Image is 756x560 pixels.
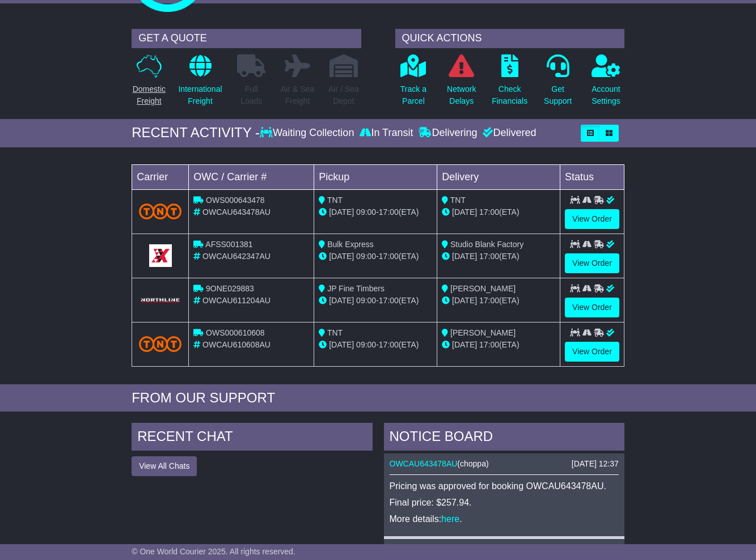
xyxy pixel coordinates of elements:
span: JP Fine Timbers [327,284,385,293]
td: Carrier [132,164,189,189]
span: 17:00 [379,296,399,305]
a: here [441,514,459,524]
span: 9ONE029883 [206,284,254,293]
div: In Transit [357,127,416,139]
span: 17:00 [379,207,399,217]
div: - (ETA) [319,295,432,307]
p: Final price: $257.94. [390,497,619,508]
span: [DATE] [329,340,354,349]
span: 17:00 [479,296,499,305]
span: [PERSON_NAME] [450,284,516,293]
a: CheckFinancials [491,54,528,113]
span: OWCAU611204AU [202,296,271,305]
div: (ETA) [442,295,555,307]
p: Pricing was approved for booking OWCAU643478AU. [390,481,619,491]
a: View Order [565,253,619,273]
span: AFSS001381 [205,240,252,249]
span: [DATE] [452,340,477,349]
a: View Order [565,209,619,229]
span: OWS000610608 [206,328,265,337]
span: [DATE] [452,207,477,217]
p: Check Financials [492,83,527,107]
img: TNT_Domestic.png [139,336,181,351]
span: TNT [327,196,343,205]
span: 09:00 [356,207,376,217]
div: NOTICE BOARD [384,423,624,453]
span: Bulk Express [327,240,374,249]
td: Pickup [314,164,437,189]
p: Network Delays [447,83,476,107]
span: [DATE] [329,252,354,261]
span: OWS000643478 [206,196,265,205]
span: [DATE] [329,207,354,217]
div: RECENT CHAT [132,423,372,453]
p: Air & Sea Freight [281,83,314,107]
span: © One World Courier 2025. All rights reserved. [132,547,295,556]
p: Track a Parcel [400,83,426,107]
div: Delivered [480,127,536,139]
p: Full Loads [237,83,265,107]
div: (ETA) [442,339,555,351]
div: FROM OUR SUPPORT [132,390,624,406]
p: Air / Sea Depot [328,83,359,107]
p: Get Support [544,83,572,107]
a: DomesticFreight [132,54,166,113]
a: View Order [565,298,619,317]
span: [DATE] [452,252,477,261]
a: GetSupport [543,54,572,113]
div: - (ETA) [319,251,432,262]
div: GET A QUOTE [132,29,361,48]
img: GetCarrierServiceLogo [139,297,181,304]
span: OWCAU610608AU [202,340,271,349]
div: Delivering [416,127,480,139]
div: RECENT ACTIVITY - [132,125,260,141]
td: OWC / Carrier # [189,164,314,189]
span: Studio Blank Factory [450,240,523,249]
a: View Order [565,342,619,362]
img: TNT_Domestic.png [139,203,181,219]
a: AccountSettings [591,54,621,113]
div: QUICK ACTIONS [395,29,624,48]
div: (ETA) [442,251,555,262]
span: choppa [460,459,486,468]
span: TNT [327,328,343,337]
a: InternationalFreight [178,54,222,113]
span: TNT [450,196,466,205]
td: Status [560,164,624,189]
span: 09:00 [356,340,376,349]
div: [DATE] 12:37 [572,459,619,469]
span: [DATE] [452,296,477,305]
span: OWCAU642347AU [202,252,271,261]
span: 17:00 [479,207,499,217]
span: 17:00 [379,252,399,261]
span: [DATE] [329,296,354,305]
div: Waiting Collection [260,127,357,139]
p: International Freight [178,83,222,107]
span: 09:00 [356,252,376,261]
a: Track aParcel [400,54,427,113]
div: (ETA) [442,206,555,218]
p: More details: . [390,514,619,524]
span: OWCAU643478AU [202,207,271,217]
span: 17:00 [479,340,499,349]
a: NetworkDelays [446,54,476,113]
p: Account Settings [592,83,620,107]
span: 17:00 [379,340,399,349]
button: View All Chats [132,456,197,476]
td: Delivery [437,164,560,189]
div: - (ETA) [319,206,432,218]
p: Domestic Freight [133,83,166,107]
a: OWCAU643478AU [390,459,458,468]
span: 17:00 [479,252,499,261]
span: 09:00 [356,296,376,305]
div: - (ETA) [319,339,432,351]
span: [PERSON_NAME] [450,328,516,337]
div: ( ) [390,459,619,469]
img: GetCarrierServiceLogo [149,244,172,267]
